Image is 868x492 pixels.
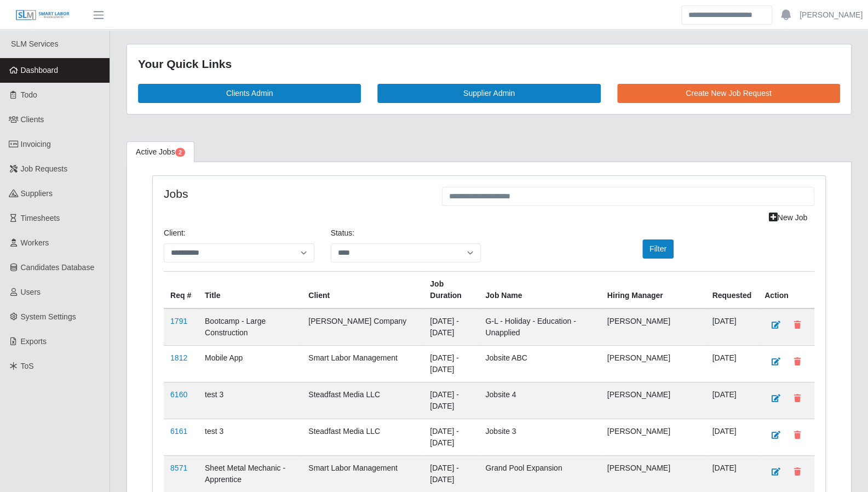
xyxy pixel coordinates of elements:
button: Filter [642,239,674,259]
span: Exports [21,337,47,346]
td: Jobsite 4 [479,382,600,419]
td: [DATE] [705,455,758,492]
th: Requested [705,271,758,308]
td: [PERSON_NAME] [601,308,706,346]
span: Todo [21,90,37,99]
span: Workers [21,238,49,247]
td: test 3 [198,382,302,419]
td: Smart Labor Management [302,455,423,492]
td: Steadfast Media LLC [302,382,423,419]
td: [DATE] - [DATE] [423,382,479,419]
span: Candidates Database [21,263,95,272]
th: Title [198,271,302,308]
a: Create New Job Request [617,84,840,103]
td: Grand Pool Expansion [479,455,600,492]
span: Suppliers [21,189,53,198]
span: Pending Jobs [175,148,185,157]
th: Job Duration [423,271,479,308]
a: Supplier Admin [377,84,600,103]
input: Search [681,5,772,25]
td: [DATE] - [DATE] [423,308,479,346]
a: Active Jobs [127,141,194,163]
span: Timesheets [21,214,60,222]
td: G-L - Holiday - Education - Unapplied [479,308,600,346]
th: Client [302,271,423,308]
span: Job Requests [21,164,68,173]
label: Status: [331,227,355,239]
img: SLM Logo [15,9,70,21]
td: Smart Labor Management [302,345,423,382]
td: [DATE] [705,419,758,455]
td: test 3 [198,419,302,455]
a: 1812 [170,353,187,362]
td: [PERSON_NAME] Company [302,308,423,346]
td: [DATE] - [DATE] [423,345,479,382]
a: 6160 [170,390,187,399]
td: [DATE] - [DATE] [423,419,479,455]
td: Jobsite 3 [479,419,600,455]
td: Jobsite ABC [479,345,600,382]
span: System Settings [21,312,76,321]
span: Dashboard [21,66,59,75]
th: Req # [164,271,198,308]
th: Job Name [479,271,600,308]
td: Bootcamp - Large Construction [198,308,302,346]
td: [DATE] [705,308,758,346]
span: Users [21,288,41,296]
td: [DATE] - [DATE] [423,455,479,492]
td: [DATE] [705,345,758,382]
th: Hiring Manager [601,271,706,308]
span: ToS [21,362,34,370]
td: Sheet Metal Mechanic - Apprentice [198,455,302,492]
a: 6161 [170,427,187,436]
td: [PERSON_NAME] [601,455,706,492]
td: [PERSON_NAME] [601,382,706,419]
div: Your Quick Links [138,55,840,73]
td: Mobile App [198,345,302,382]
a: [PERSON_NAME] [800,9,863,21]
td: Steadfast Media LLC [302,419,423,455]
th: Action [758,271,814,308]
td: [DATE] [705,382,758,419]
span: Clients [21,115,44,124]
a: 8571 [170,464,187,472]
span: Invoicing [21,140,51,148]
a: New Job [762,208,814,227]
td: [PERSON_NAME] [601,419,706,455]
td: [PERSON_NAME] [601,345,706,382]
a: Clients Admin [138,84,361,103]
label: Client: [164,227,186,239]
h4: Jobs [164,187,426,201]
a: 1791 [170,317,187,325]
span: SLM Services [11,39,58,48]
